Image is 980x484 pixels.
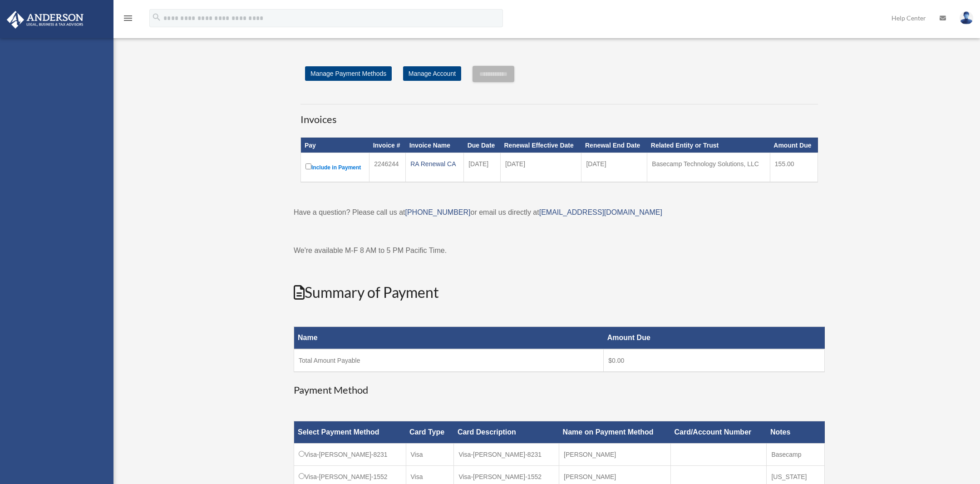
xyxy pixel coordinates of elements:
th: Name on Payment Method [559,421,671,444]
th: Notes [767,421,825,444]
img: User Pic [960,11,973,25]
th: Amount Due [604,327,825,350]
td: [PERSON_NAME] [559,444,671,466]
input: Include in Payment [305,163,311,169]
td: 2246244 [369,153,406,183]
td: Basecamp [767,444,825,466]
th: Invoice Name [406,138,464,153]
td: [DATE] [501,153,581,183]
td: [DATE] [581,153,647,183]
td: 155.00 [770,153,817,183]
td: [DATE] [464,153,501,183]
a: Manage Payment Methods [305,66,392,81]
th: Renewal Effective Date [501,138,581,153]
i: menu [123,13,133,24]
th: Card Description [454,421,559,444]
h3: Payment Method [294,383,825,397]
td: $0.00 [604,349,825,372]
th: Related Entity or Trust [647,138,770,153]
i: search [152,12,162,22]
a: Manage Account [403,66,461,81]
td: Total Amount Payable [294,349,604,372]
div: RA Renewal CA [410,158,459,170]
th: Card/Account Number [670,421,766,444]
th: Due Date [464,138,501,153]
h3: Invoices [300,104,818,127]
a: menu [123,16,133,24]
th: Card Type [406,421,454,444]
th: Select Payment Method [294,421,406,444]
label: Include in Payment [305,162,364,173]
th: Pay [301,138,369,153]
p: We're available M-F 8 AM to 5 PM Pacific Time. [294,244,825,257]
td: Visa-[PERSON_NAME]-8231 [294,444,406,466]
td: Visa-[PERSON_NAME]-8231 [454,444,559,466]
td: Visa [406,444,454,466]
img: Anderson Advisors Platinum Portal [4,11,86,29]
th: Name [294,327,604,350]
a: [PHONE_NUMBER] [405,208,470,216]
td: Basecamp Technology Solutions, LLC [647,153,770,183]
th: Renewal End Date [581,138,647,153]
a: [EMAIL_ADDRESS][DOMAIN_NAME] [539,208,662,216]
th: Invoice # [369,138,406,153]
h2: Summary of Payment [294,282,825,303]
p: Have a question? Please call us at or email us directly at [294,206,825,219]
th: Amount Due [770,138,817,153]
